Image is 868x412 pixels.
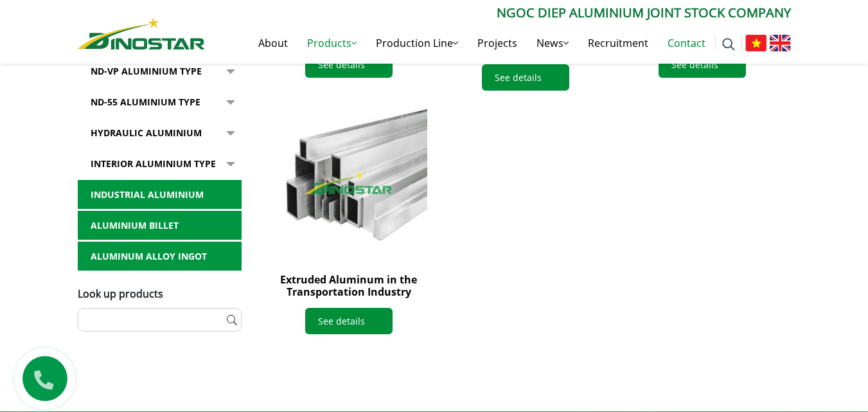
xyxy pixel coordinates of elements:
[527,22,578,64] a: News
[270,103,428,261] img: Extruded Aluminum in the Transportation Industry
[78,57,242,86] a: ND-VP Aluminium type
[249,22,297,64] a: About
[770,35,791,51] img: English
[205,3,791,22] p: Ngoc Diep Aluminium Joint Stock Company
[305,308,393,334] a: See details
[305,51,393,78] a: See details
[659,51,746,78] a: See details
[78,149,242,179] a: Interior Aluminium Type
[78,17,205,49] img: Nhôm Dinostar
[658,22,715,64] a: Contact
[78,180,242,210] a: Industrial aluminium
[78,211,242,240] a: Aluminium billet
[578,22,658,64] a: Recruitment
[297,22,366,64] a: Products
[722,38,735,51] img: search
[745,35,766,51] img: Tiếng Việt
[468,22,527,64] a: Projects
[78,118,242,148] a: Hydraulic Aluminium
[482,64,569,91] a: See details
[78,242,242,271] a: Aluminum alloy ingot
[280,273,417,299] a: Extruded Aluminum in the Transportation Industry
[78,287,163,301] span: Look up products
[78,87,242,117] a: ND-55 Aluminium type
[366,22,468,64] a: Production Line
